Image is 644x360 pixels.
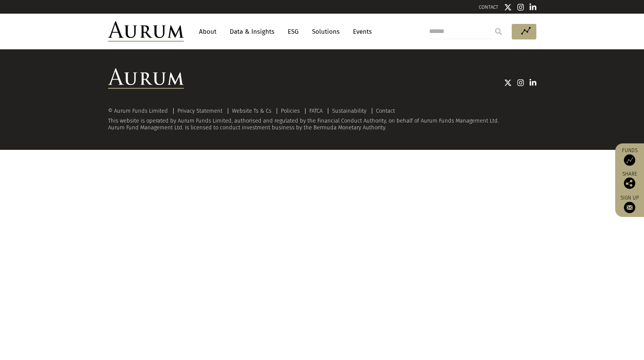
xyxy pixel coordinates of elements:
[195,25,220,39] a: About
[308,25,343,39] a: Solutions
[108,68,184,89] img: Aurum Logo
[349,25,372,39] a: Events
[504,79,512,86] img: Twitter icon
[504,3,512,11] img: Twitter icon
[376,107,395,114] a: Contact
[530,3,536,11] img: Linkedin icon
[491,24,506,39] input: Submit
[332,107,367,114] a: Sustainability
[284,25,302,39] a: ESG
[108,108,536,131] div: This website is operated by Aurum Funds Limited, authorised and regulated by the Financial Conduc...
[517,3,524,11] img: Instagram icon
[177,107,223,114] a: Privacy Statement
[517,79,524,86] img: Instagram icon
[619,147,640,166] a: Funds
[108,21,184,42] img: Aurum
[530,79,536,86] img: Linkedin icon
[309,107,323,114] a: FATCA
[479,4,498,10] a: CONTACT
[108,108,172,114] div: © Aurum Funds Limited
[232,107,271,114] a: Website Ts & Cs
[281,107,300,114] a: Policies
[226,25,278,39] a: Data & Insights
